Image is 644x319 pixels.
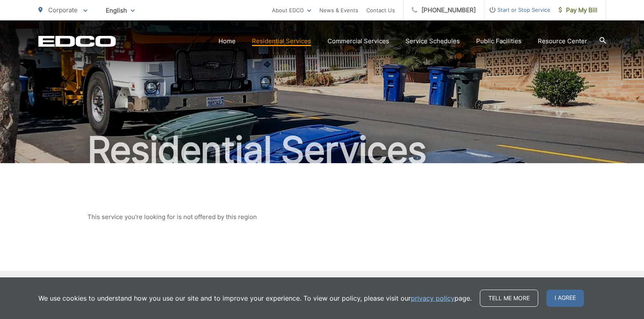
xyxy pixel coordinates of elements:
a: Public Facilities [476,36,521,46]
a: Contact Us [366,5,395,15]
a: EDCD logo. Return to the homepage. [38,35,116,47]
h2: Residential Services [38,130,606,171]
a: privacy policy [411,293,455,303]
span: Corporate [48,6,78,14]
p: We use cookies to understand how you use our site and to improve your experience. To view our pol... [38,293,472,303]
a: Residential Services [252,36,311,46]
a: Service Schedules [406,36,460,46]
a: Tell me more [480,290,538,307]
p: This service you're looking for is not offered by this region [87,212,557,222]
span: English [100,3,141,18]
a: Resource Center [538,36,587,46]
span: Pay My Bill [559,5,597,15]
a: About EDCO [272,5,311,15]
a: Commercial Services [328,36,389,46]
span: I agree [546,290,584,307]
a: News & Events [319,5,358,15]
a: Home [218,36,236,46]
